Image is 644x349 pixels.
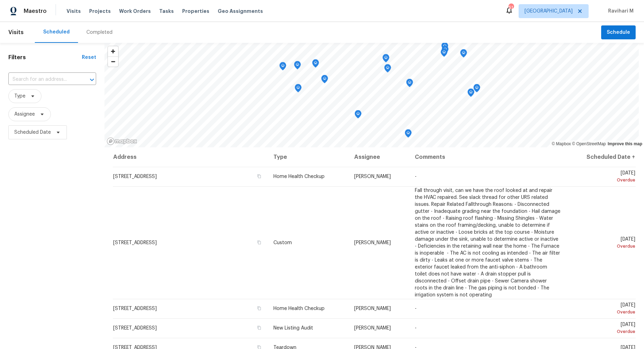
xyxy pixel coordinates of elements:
[24,8,47,15] span: Maestro
[14,93,25,100] span: Type
[349,147,409,167] th: Assignee
[601,25,636,40] button: Schedule
[82,54,96,61] div: Reset
[354,240,391,245] span: [PERSON_NAME]
[572,177,635,184] div: Overdue
[113,174,157,179] span: [STREET_ADDRESS]
[406,79,413,90] div: Map marker
[104,43,639,147] canvas: Map
[415,326,417,331] span: -
[14,111,35,118] span: Assignee
[572,303,635,316] span: [DATE]
[382,54,389,65] div: Map marker
[113,326,157,331] span: [STREET_ADDRESS]
[566,147,636,167] th: Scheduled Date ↑
[108,46,118,56] button: Zoom in
[14,129,51,136] span: Scheduled Date
[321,75,328,86] div: Map marker
[273,306,325,311] span: Home Health Checkup
[43,29,70,36] div: Scheduled
[107,137,137,145] a: Mapbox homepage
[67,8,81,15] span: Visits
[108,56,118,67] button: Zoom out
[87,75,97,85] button: Open
[509,4,513,11] div: 51
[467,88,474,99] div: Map marker
[159,9,174,14] span: Tasks
[273,174,325,179] span: Home Health Checkup
[273,240,292,245] span: Custom
[473,84,480,95] div: Map marker
[295,84,302,95] div: Map marker
[113,240,157,245] span: [STREET_ADDRESS]
[273,326,313,331] span: New Listing Audit
[572,322,635,335] span: [DATE]
[607,28,630,37] span: Schedule
[182,8,209,15] span: Properties
[415,306,417,311] span: -
[354,306,391,311] span: [PERSON_NAME]
[8,54,82,61] h1: Filters
[552,141,571,146] a: Mapbox
[113,306,157,311] span: [STREET_ADDRESS]
[409,147,566,167] th: Comments
[279,62,286,73] div: Map marker
[572,243,635,250] div: Overdue
[608,141,642,146] a: Improve this map
[8,74,77,85] input: Search for an address...
[256,239,262,246] button: Copy Address
[441,48,448,59] div: Map marker
[268,147,349,167] th: Type
[8,25,24,40] span: Visits
[572,141,606,146] a: OpenStreetMap
[405,129,412,140] div: Map marker
[355,110,362,121] div: Map marker
[89,8,111,15] span: Projects
[384,64,391,75] div: Map marker
[218,8,263,15] span: Geo Assignments
[256,173,262,179] button: Copy Address
[442,46,449,56] div: Map marker
[415,174,417,179] span: -
[572,171,635,184] span: [DATE]
[441,42,448,53] div: Map marker
[312,59,319,70] div: Map marker
[256,305,262,311] button: Copy Address
[354,326,391,331] span: [PERSON_NAME]
[525,8,573,15] span: [GEOGRAPHIC_DATA]
[119,8,151,15] span: Work Orders
[572,309,635,316] div: Overdue
[86,29,112,36] div: Completed
[354,174,391,179] span: [PERSON_NAME]
[113,147,268,167] th: Address
[415,188,560,297] span: Fall through visit, can we have the roof looked at and repair the HVAC repaired. See slack thread...
[605,8,634,15] span: Ravihari M
[572,328,635,335] div: Overdue
[460,49,467,60] div: Map marker
[256,325,262,331] button: Copy Address
[572,237,635,250] span: [DATE]
[294,61,301,72] div: Map marker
